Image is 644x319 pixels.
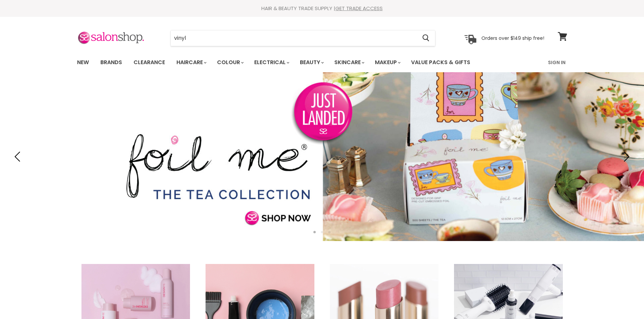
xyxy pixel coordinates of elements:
[128,55,170,70] a: Clearance
[249,55,293,70] a: Electrical
[72,53,510,72] ul: Main menu
[610,287,637,312] iframe: Gorgias live chat messenger
[313,231,316,233] li: Page dot 1
[619,150,632,163] button: Next
[12,150,25,163] button: Previous
[417,30,435,46] button: Search
[329,55,368,70] a: Skincare
[69,53,576,72] nav: Main
[335,5,383,12] a: GET TRADE ACCESS
[171,55,211,70] a: Haircare
[72,55,94,70] a: New
[481,35,544,41] p: Orders over $149 ship free!
[171,30,417,46] input: Search
[295,55,328,70] a: Beauty
[170,30,435,46] form: Product
[212,55,248,70] a: Colour
[69,5,576,12] div: HAIR & BEAUTY TRADE SUPPLY |
[321,231,323,233] li: Page dot 2
[544,55,570,70] a: Sign In
[328,231,331,233] li: Page dot 3
[95,55,127,70] a: Brands
[406,55,475,70] a: Value Packs & Gifts
[370,55,405,70] a: Makeup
